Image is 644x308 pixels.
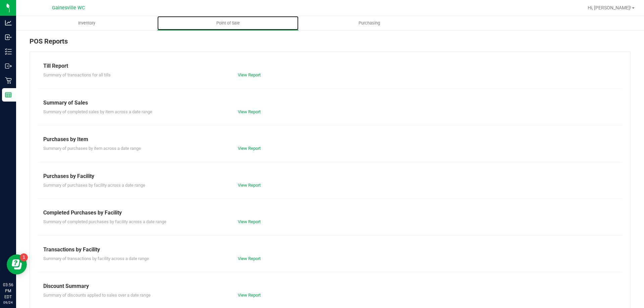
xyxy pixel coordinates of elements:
span: Summary of discounts applied to sales over a date range [43,293,151,298]
a: Purchasing [299,16,440,30]
div: Purchases by Facility [43,172,617,180]
iframe: Resource center [7,254,27,274]
p: 09/24 [3,300,13,305]
span: Hi, [PERSON_NAME]! [588,5,631,10]
iframe: Resource center unread badge [20,253,28,261]
div: Till Report [43,62,617,70]
a: View Report [238,183,261,188]
a: View Report [238,256,261,261]
a: Point of Sale [157,16,299,30]
inline-svg: Inventory [5,48,12,55]
span: Summary of purchases by facility across a date range [43,183,145,188]
a: View Report [238,109,261,114]
span: Summary of transactions for all tills [43,72,111,77]
span: Summary of completed sales by item across a date range [43,109,152,114]
div: Summary of Sales [43,99,617,107]
span: Purchasing [350,20,389,26]
span: Inventory [69,20,104,26]
a: View Report [238,219,261,224]
span: Summary of purchases by item across a date range [43,146,141,151]
span: Gainesville WC [52,5,85,11]
inline-svg: Analytics [5,19,12,26]
div: Completed Purchases by Facility [43,209,617,217]
a: View Report [238,293,261,298]
a: View Report [238,72,261,77]
div: Purchases by Item [43,135,617,143]
span: Point of Sale [207,20,249,26]
a: View Report [238,146,261,151]
a: Inventory [16,16,157,30]
div: Discount Summary [43,282,617,290]
span: Summary of completed purchases by facility across a date range [43,219,166,224]
span: Summary of transactions by facility across a date range [43,256,149,261]
div: Transactions by Facility [43,246,617,254]
inline-svg: Retail [5,77,12,84]
inline-svg: Outbound [5,63,12,69]
p: 03:56 PM EDT [3,282,13,300]
inline-svg: Inbound [5,34,12,41]
div: POS Reports [30,36,631,52]
inline-svg: Reports [5,91,12,98]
